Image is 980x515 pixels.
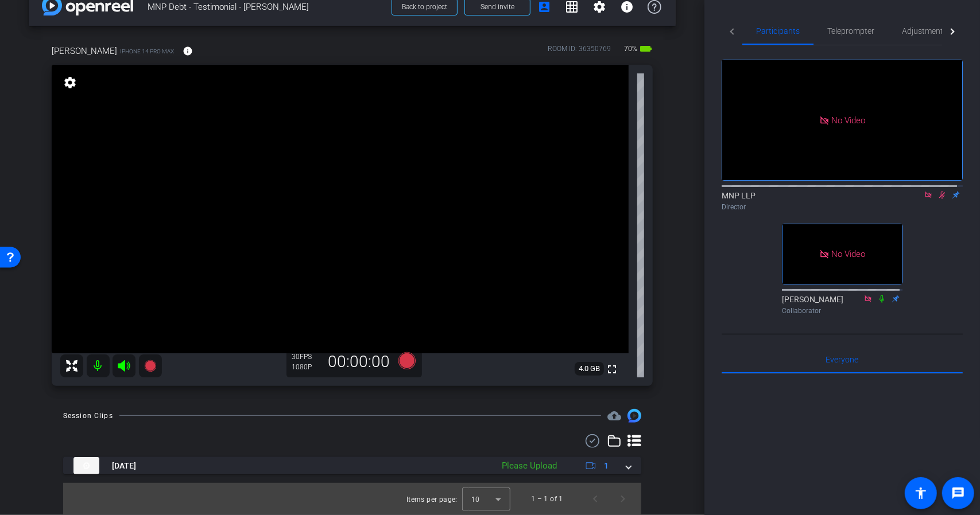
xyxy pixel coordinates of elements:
[402,3,447,11] span: Back to project
[914,486,928,500] mat-icon: accessibility
[826,356,859,364] span: Everyone
[321,352,398,372] div: 00:00:00
[52,45,117,57] span: [PERSON_NAME]
[831,249,865,259] span: No Video
[292,352,321,361] div: 30
[496,459,563,473] div: Please Upload
[607,409,621,423] span: Destinations for your clips
[63,457,641,474] mat-expansion-panel-header: thumb-nail[DATE]Please Upload1
[831,115,865,125] span: No Video
[827,27,874,35] span: Teleprompter
[183,46,193,56] mat-icon: info
[607,409,621,423] mat-icon: cloud_upload
[622,40,639,58] span: 70%
[639,42,653,56] mat-icon: battery_std
[120,47,174,56] span: iPhone 14 Pro Max
[782,306,902,316] div: Collaborator
[756,27,800,35] span: Participants
[531,493,563,505] div: 1 – 1 of 1
[609,485,637,513] button: Next page
[548,44,611,60] div: ROOM ID: 36350769
[112,460,136,472] span: [DATE]
[604,460,609,472] span: 1
[605,362,619,376] mat-icon: fullscreen
[62,76,78,89] mat-icon: settings
[722,190,963,212] div: MNP LLP
[300,353,312,361] span: FPS
[902,27,947,35] span: Adjustments
[782,294,902,316] div: [PERSON_NAME]
[481,2,514,11] span: Send invite
[951,486,965,500] mat-icon: message
[582,485,609,513] button: Previous page
[63,410,113,422] div: Session Clips
[73,457,99,474] img: thumb-nail
[406,494,458,505] div: Items per page:
[575,362,604,376] span: 4.0 GB
[292,362,321,372] div: 1080P
[722,202,963,212] div: Director
[627,409,641,423] img: Session clips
